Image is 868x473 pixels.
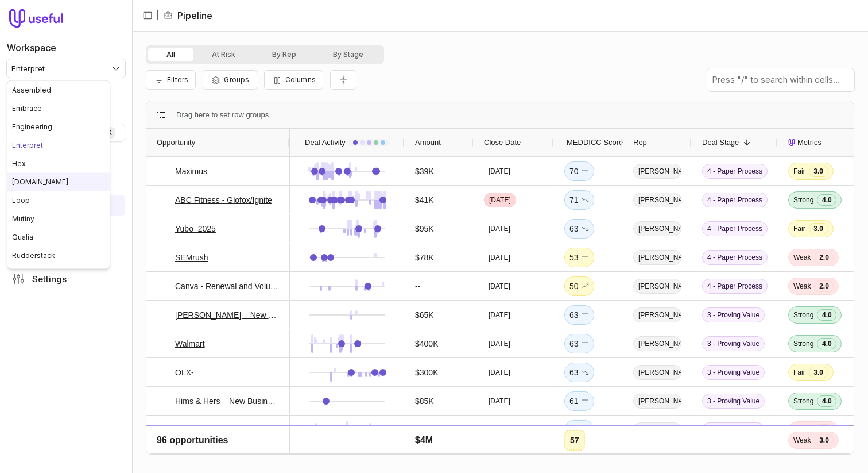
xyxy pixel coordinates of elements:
span: Mutiny [12,214,34,223]
span: Qualia [12,233,33,241]
span: Engineering [12,122,52,131]
span: Loop [12,196,30,205]
span: Hex [12,159,26,168]
span: [DOMAIN_NAME] [12,178,68,186]
span: Enterpret [12,141,43,149]
span: Rudderstack [12,251,55,260]
span: Assembled [12,86,51,94]
span: Embrace [12,104,42,113]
